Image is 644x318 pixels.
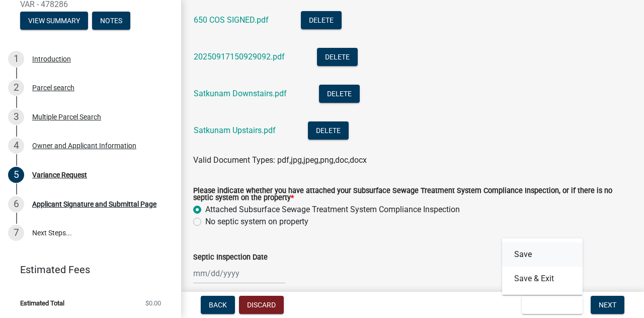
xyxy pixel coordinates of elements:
[8,225,24,241] div: 7
[194,52,285,61] a: 20250917150929092.pdf
[193,155,367,165] span: Valid Document Types: pdf,jpg,jpeg,png,doc,docx
[145,300,161,306] span: $0.00
[502,242,583,267] button: Save
[301,11,342,29] button: Delete
[20,300,64,306] span: Estimated Total
[301,16,342,25] wm-modal-confirm: Delete Document
[502,238,583,295] div: Save & Exit
[201,296,235,314] button: Back
[194,125,276,135] a: Satkunam Upstairs.pdf
[319,85,360,103] button: Delete
[32,142,136,149] div: Owner and Applicant Information
[591,296,624,314] button: Next
[308,121,349,140] button: Delete
[317,52,358,62] wm-modal-confirm: Delete Document
[8,109,24,125] div: 3
[32,113,101,120] div: Multiple Parcel Search
[319,89,360,99] wm-modal-confirm: Delete Document
[32,201,156,208] div: Applicant Signature and Submittal Page
[194,89,287,98] a: Satkunam Downstairs.pdf
[205,204,460,216] label: Attached Subsurface Sewage Treatment System Compliance Inspection
[8,51,24,67] div: 1
[32,84,74,91] div: Parcel search
[8,167,24,183] div: 5
[8,80,24,96] div: 2
[8,260,165,280] a: Estimated Fees
[205,216,308,228] label: No septic system on property
[8,196,24,212] div: 6
[194,15,269,25] a: 650 COS SIGNED.pdf
[8,138,24,154] div: 4
[522,296,583,314] button: Save & Exit
[308,126,349,136] wm-modal-confirm: Delete Document
[530,301,569,309] span: Save & Exit
[32,171,87,178] div: Variance Request
[502,267,583,291] button: Save & Exit
[32,55,71,62] div: Introduction
[193,254,268,261] label: Septic Inspection Date
[317,48,358,66] button: Delete
[20,17,88,25] wm-modal-confirm: Summary
[92,12,130,30] button: Notes
[209,301,227,309] span: Back
[193,263,285,284] input: mm/dd/yyyy
[92,17,130,25] wm-modal-confirm: Notes
[239,296,284,314] button: Discard
[599,301,616,309] span: Next
[20,12,88,30] button: View Summary
[193,187,632,202] label: Please indicate whether you have attached your Subsurface Sewage Treatment System Compliance Insp...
